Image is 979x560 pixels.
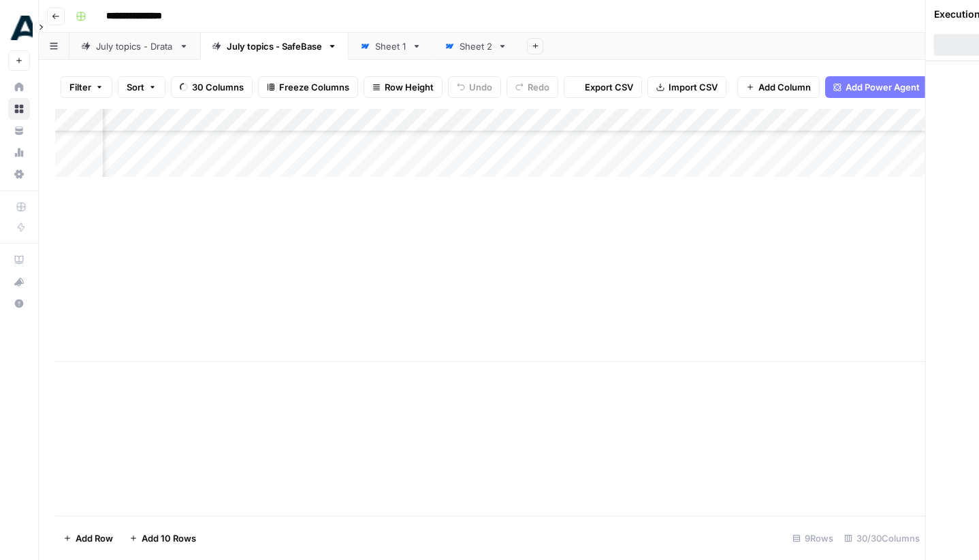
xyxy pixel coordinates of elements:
[8,142,30,163] a: Usage
[142,531,196,545] span: Add 10 Rows
[8,271,30,293] button: What's new?
[118,76,165,98] button: Sort
[279,80,349,94] span: Freeze Columns
[171,76,253,98] button: 30 Columns
[76,531,113,545] span: Add Row
[433,33,519,60] a: Sheet 2
[192,80,244,94] span: 30 Columns
[258,76,358,98] button: Freeze Columns
[69,80,91,94] span: Filter
[8,16,33,40] img: Drata Logo
[227,39,322,53] div: July topics - SafeBase
[8,293,30,314] button: Help + Support
[8,98,30,120] a: Browse
[8,120,30,142] a: Your Data
[8,163,30,185] a: Settings
[8,249,30,271] a: AirOps Academy
[69,33,200,60] a: July topics - Drata
[121,527,204,549] button: Add 10 Rows
[127,80,144,94] span: Sort
[460,39,492,53] div: Sheet 2
[385,80,434,94] span: Row Height
[9,271,29,292] div: What's new?
[96,39,174,53] div: July topics - Drata
[448,76,501,98] button: Undo
[8,11,30,45] button: Workspace: Drata
[364,76,443,98] button: Row Height
[61,76,112,98] button: Filter
[200,33,349,60] a: July topics - SafeBase
[55,527,121,549] button: Add Row
[349,33,433,60] a: Sheet 1
[375,39,406,53] div: Sheet 1
[8,76,30,98] a: Home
